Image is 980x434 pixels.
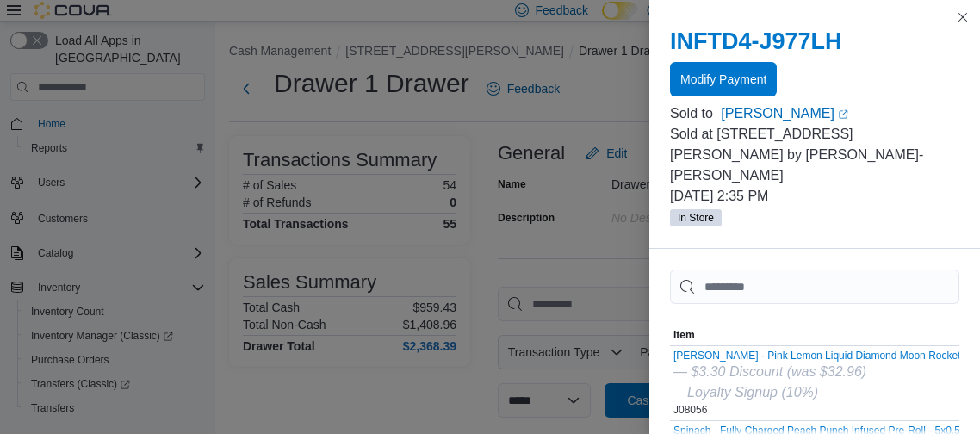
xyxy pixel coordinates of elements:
svg: External link [838,109,848,120]
span: In Store [678,210,714,226]
input: This is a search bar. As you type, the results lower in the page will automatically filter. [670,270,959,304]
button: Close this dialog [952,7,973,28]
p: [DATE] 2:35 PM [670,186,959,207]
span: Item [673,328,695,342]
h2: INFTD4-J977LH [670,28,959,55]
button: Modify Payment [670,62,777,96]
a: [PERSON_NAME]External link [721,103,959,124]
span: Modify Payment [680,71,766,88]
i: Loyalty Signup (10%) [687,385,818,400]
span: In Store [670,209,722,226]
div: Sold to [670,103,717,124]
p: Sold at [STREET_ADDRESS][PERSON_NAME] by [PERSON_NAME]-[PERSON_NAME] [670,124,959,186]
